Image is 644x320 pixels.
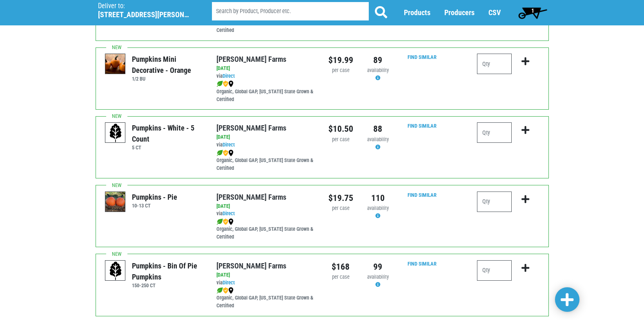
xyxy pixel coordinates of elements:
a: Direct [223,210,235,216]
span: availability [367,274,389,280]
a: [PERSON_NAME] Farms [216,193,286,201]
img: map_marker-0e94453035b3232a4d21701695807de9.png [228,150,234,156]
div: Organic, Global GAP, [US_STATE] State Grown & Certified [216,80,316,104]
img: placeholder-variety-43d6402dacf2d531de610a020419775a.svg [105,123,126,143]
div: via [216,210,316,218]
img: safety-e55c860ca8c00a9c171001a62a92dabd.png [223,219,228,225]
div: 89 [365,54,390,67]
a: Products [404,9,430,17]
a: 1 [515,5,551,21]
img: map_marker-0e94453035b3232a4d21701695807de9.png [228,219,234,225]
input: Qty [477,54,512,74]
img: safety-e55c860ca8c00a9c171001a62a92dabd.png [223,81,228,87]
a: Find Similar [408,261,437,267]
a: Pumpkins Mini Decorative - Orange [105,61,126,68]
div: [DATE] [216,203,316,210]
img: leaf-e5c59151409436ccce96b2ca1b28e03c.png [216,150,223,156]
div: per case [328,67,353,74]
h6: 10-13 CT [132,203,177,209]
a: Direct [223,73,235,79]
img: thumbnail-1243a1f1afb6ea77f95596dc4315903c.png [105,54,126,74]
a: CSV [488,9,501,17]
a: Pumpkins - Pie [105,198,126,205]
a: Find Similar [408,192,437,198]
div: per case [328,273,353,281]
img: placeholder-variety-43d6402dacf2d531de610a020419775a.svg [105,261,126,281]
img: map_marker-0e94453035b3232a4d21701695807de9.png [228,287,234,294]
span: availability [367,205,389,211]
span: availability [367,67,389,73]
div: Pumpkins - White - 5 count [132,122,204,144]
div: $168 [328,260,353,273]
h6: 5 CT [132,144,204,151]
img: safety-e55c860ca8c00a9c171001a62a92dabd.png [223,287,228,294]
a: Find Similar [408,54,437,60]
div: Pumpkins - Bin of Pie Pumpkins [132,260,204,282]
a: Producers [444,9,475,17]
div: Organic, Global GAP, [US_STATE] State Grown & Certified [216,149,316,172]
div: Organic, Global GAP, [US_STATE] State Grown & Certified [216,218,316,241]
div: via [216,141,316,149]
a: [PERSON_NAME] Farms [216,261,286,270]
div: via [216,279,316,287]
div: [DATE] [216,133,316,141]
div: via [216,72,316,80]
div: 99 [365,260,390,273]
input: Qty [477,260,512,281]
div: $19.99 [328,54,353,67]
img: thumbnail-f402428343f8077bd364b9150d8c865c.png [105,192,126,212]
div: 88 [365,122,390,135]
a: [PERSON_NAME] Farms [216,55,286,63]
input: Search by Product, Producer etc. [212,2,369,21]
div: Pumpkins Mini Decorative - Orange [132,54,204,76]
div: Organic, Global GAP, [US_STATE] State Grown & Certified [216,287,316,310]
img: leaf-e5c59151409436ccce96b2ca1b28e03c.png [216,81,223,87]
h5: [STREET_ADDRESS][PERSON_NAME] [98,10,191,19]
div: $19.75 [328,192,353,205]
a: Find Similar [408,123,437,129]
img: leaf-e5c59151409436ccce96b2ca1b28e03c.png [216,287,223,294]
img: leaf-e5c59151409436ccce96b2ca1b28e03c.png [216,219,223,225]
a: Direct [223,279,235,286]
div: [DATE] [216,65,316,72]
div: 110 [365,192,390,205]
h6: 1/2 BU [132,76,204,82]
div: [DATE] [216,271,316,279]
input: Qty [477,122,512,143]
p: Deliver to: [98,2,191,10]
img: map_marker-0e94453035b3232a4d21701695807de9.png [228,81,234,87]
h6: 150-250 CT [132,282,204,288]
div: per case [328,205,353,212]
img: safety-e55c860ca8c00a9c171001a62a92dabd.png [223,150,228,156]
span: availability [367,136,389,142]
div: Pumpkins - Pie [132,192,177,203]
div: $10.50 [328,122,353,135]
div: per case [328,136,353,144]
input: Qty [477,192,512,212]
a: [PERSON_NAME] Farms [216,124,286,132]
span: 1 [531,7,534,14]
a: Direct [223,142,235,148]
